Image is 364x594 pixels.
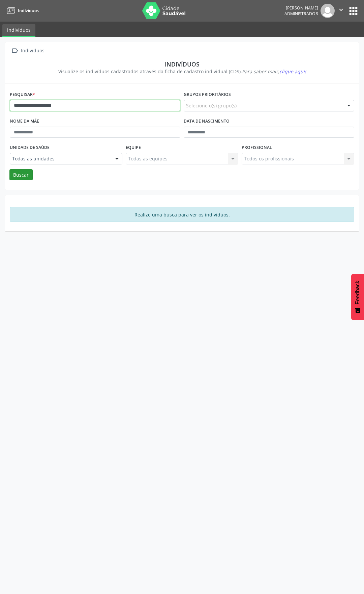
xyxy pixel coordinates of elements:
label: Profissional [242,143,272,153]
label: Unidade de saúde [10,143,50,153]
div: [PERSON_NAME] [284,5,318,11]
img: img [321,4,335,18]
a:  Indivíduos [10,46,45,56]
span: Feedback [355,281,361,304]
i:  [337,6,345,14]
span: Indivíduos [18,8,39,14]
button:  [335,4,347,18]
label: Nome da mãe [10,116,39,127]
div: Indivíduos [20,46,45,56]
i:  [10,46,20,56]
div: Realize uma busca para ver os indivíduos. [10,207,354,222]
a: Indivíduos [5,5,39,16]
a: Indivíduos [2,24,35,37]
span: Selecione o(s) grupo(s) [186,102,237,109]
div: Indivíduos [14,60,350,68]
span: Todas as unidades [12,155,109,162]
label: Data de nascimento [184,116,230,127]
i: Para saber mais, [242,68,306,75]
label: Pesquisar [10,89,35,100]
span: clique aqui! [279,68,306,75]
button: apps [347,5,359,17]
button: Buscar [9,169,33,181]
label: Grupos prioritários [184,89,231,100]
label: Equipe [126,143,141,153]
span: Administrador [284,11,318,17]
div: Visualize os indivíduos cadastrados através da ficha de cadastro individual (CDS). [14,68,350,75]
button: Feedback - Mostrar pesquisa [351,274,364,320]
